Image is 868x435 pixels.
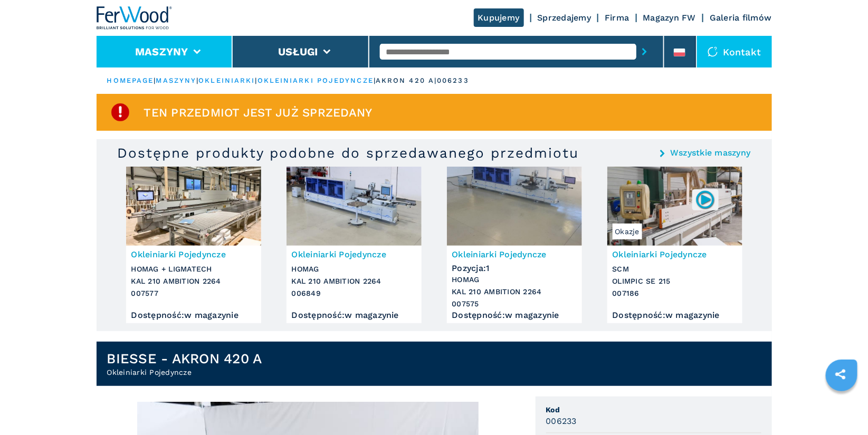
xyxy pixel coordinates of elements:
a: Okleiniarki Pojedyncze HOMAG KAL 210 AMBITION 2264Okleiniarki PojedynczePozycja:1HOMAGKAL 210 AMB... [447,167,582,323]
h3: HOMAG + LIGMATECH KAL 210 AMBITION 2264 007577 [131,263,256,299]
a: okleiniarki [198,76,255,84]
img: Ferwood [97,6,173,30]
img: Okleiniarki Pojedyncze HOMAG KAL 210 AMBITION 2264 [287,167,422,246]
span: | [374,76,376,84]
h3: HOMAG KAL 210 AMBITION 2264 006849 [292,263,416,299]
a: Sprzedajemy [538,13,592,23]
a: Okleiniarki Pojedyncze SCM OLIMPIC SE 215Okazje007186Okleiniarki PojedynczeSCMOLIMPIC SE 21500718... [607,167,742,323]
a: Okleiniarki Pojedyncze HOMAG KAL 210 AMBITION 2264Okleiniarki PojedynczeHOMAGKAL 210 AMBITION 226... [287,167,422,323]
h1: BIESSE - AKRON 420 A [107,350,262,367]
h3: Okleiniarki Pojedyncze [131,248,256,260]
img: Okleiniarki Pojedyncze HOMAG + LIGMATECH KAL 210 AMBITION 2264 [126,167,261,246]
div: Dostępność : w magazynie [613,313,737,318]
span: Ten przedmiot jest już sprzedany [144,107,373,119]
a: Galeria filmów [710,13,772,23]
button: Usługi [278,45,318,58]
div: Pozycja : 1 [452,260,577,271]
a: Okleiniarki Pojedyncze HOMAG + LIGMATECH KAL 210 AMBITION 2264Okleiniarki PojedynczeHOMAG + LIGMA... [126,167,261,323]
a: HOMEPAGE [107,76,154,84]
a: sharethis [827,361,854,388]
a: Wszystkie maszyny [670,149,750,157]
h3: Okleiniarki Pojedyncze [452,248,577,260]
h2: Okleiniarki Pojedyncze [107,367,262,378]
iframe: Chat [823,388,860,427]
p: 006233 [437,76,469,85]
button: submit-button [636,40,653,64]
span: Kod [546,404,761,415]
img: Okleiniarki Pojedyncze HOMAG KAL 210 AMBITION 2264 [447,167,582,246]
h3: Okleiniarki Pojedyncze [613,248,737,260]
img: SoldProduct [110,102,131,123]
span: | [255,76,257,84]
h3: 006233 [546,415,577,427]
div: Dostępność : w magazynie [131,313,256,318]
a: Firma [605,13,629,23]
h3: Okleiniarki Pojedyncze [292,248,416,260]
a: Kupujemy [474,8,524,27]
p: akron 420 a | [376,76,437,85]
img: 007186 [695,189,716,210]
div: Kontakt [697,36,772,67]
img: Okleiniarki Pojedyncze SCM OLIMPIC SE 215 [607,167,742,246]
span: | [154,76,156,84]
a: Magazyn FW [643,13,697,23]
h3: SCM OLIMPIC SE 215 007186 [613,263,737,299]
div: Dostępność : w magazynie [292,313,416,318]
a: maszyny [156,76,197,84]
img: Kontakt [708,46,718,57]
h3: HOMAG KAL 210 AMBITION 2264 007575 [452,274,577,310]
button: Maszyny [135,45,188,58]
a: okleiniarki pojedyncze [257,76,374,84]
h3: Dostępne produkty podobne do sprzedawanego przedmiotu [118,144,579,161]
span: | [196,76,198,84]
div: Dostępność : w magazynie [452,313,577,318]
span: Okazje [613,224,643,239]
